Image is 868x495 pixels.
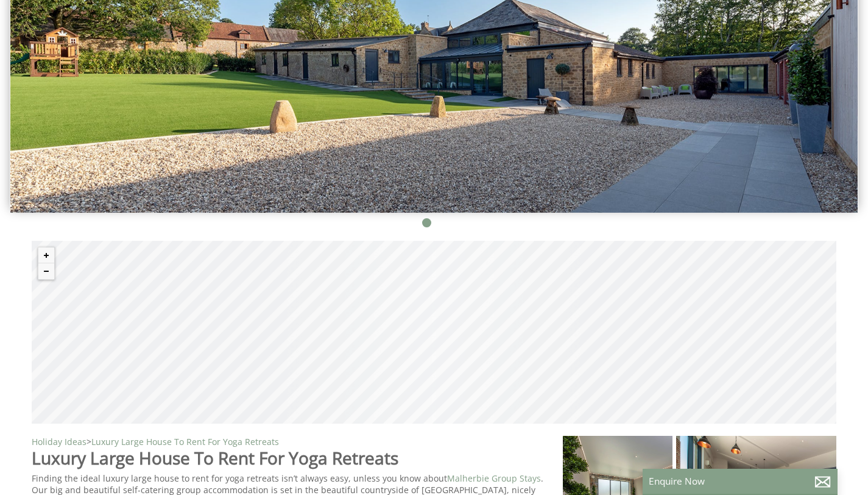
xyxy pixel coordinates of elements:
p: Enquire Now [649,475,831,488]
a: Holiday Ideas [32,436,86,447]
button: Zoom out [38,263,54,279]
span: > [86,436,91,447]
a: Malherbie Group Stays [447,472,541,484]
h1: Luxury Large House To Rent For Yoga Retreats [32,446,555,469]
a: Luxury Large House To Rent For Yoga Retreats [91,436,279,447]
button: Zoom in [38,247,54,263]
canvas: Map [32,241,836,424]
